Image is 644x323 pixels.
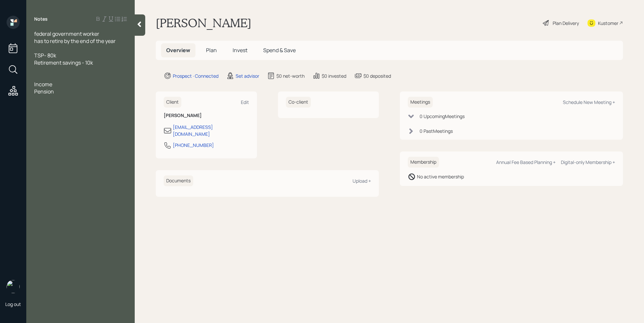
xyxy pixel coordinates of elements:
h1: [PERSON_NAME] [156,16,251,30]
span: Overview [166,47,190,54]
div: Kustomer [598,20,618,27]
h6: Client [164,97,181,108]
div: Schedule New Meeting + [563,99,615,105]
div: Plan Delivery [553,20,579,27]
span: Spend & Save [263,47,296,54]
span: federal government worker has to retire by the end of the year [34,30,116,45]
span: TSP- 80k Retirement savings - 10k [34,52,93,66]
div: [PHONE_NUMBER] [173,142,214,149]
img: retirable_logo.png [7,280,20,293]
div: 0 Upcoming Meeting s [420,113,465,120]
h6: Co-client [286,97,311,108]
div: Annual Fee Based Planning + [496,159,556,165]
div: Set advisor [236,72,259,79]
div: $0 deposited [363,72,391,79]
span: Plan [206,47,217,54]
span: Invest [233,47,247,54]
div: Upload + [353,178,371,184]
h6: Meetings [408,97,433,108]
h6: Membership [408,157,439,168]
div: Digital-only Membership + [561,159,615,165]
div: Log out [5,301,21,307]
div: $0 net-worth [276,72,305,79]
div: No active membership [417,173,464,180]
h6: [PERSON_NAME] [164,113,249,118]
label: Notes [34,16,48,22]
div: 0 Past Meeting s [420,128,453,134]
div: [EMAIL_ADDRESS][DOMAIN_NAME] [173,124,249,137]
div: $0 invested [322,72,346,79]
h6: Documents [164,175,193,186]
div: Edit [241,99,249,105]
div: Prospect · Connected [173,72,218,79]
span: Income Pension [34,81,54,95]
